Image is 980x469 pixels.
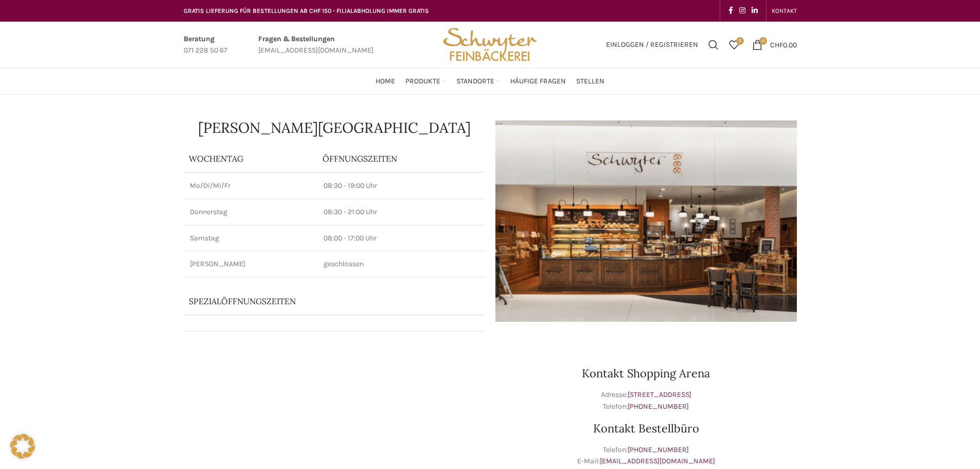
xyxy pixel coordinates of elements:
[628,445,689,454] a: [PHONE_NUMBER]
[190,181,311,191] p: Mo/Di/Mi/Fr
[600,457,715,465] a: [EMAIL_ADDRESS][DOMAIN_NAME]
[324,259,479,269] p: geschlossen
[456,77,494,86] span: Standorte
[184,120,485,135] h1: [PERSON_NAME][GEOGRAPHIC_DATA]
[495,389,797,412] p: Adresse: Telefon:
[376,71,395,92] a: Home
[405,77,440,86] span: Produkte
[725,4,736,18] a: Facebook social link
[510,71,566,92] a: Häufige Fragen
[190,259,311,269] p: [PERSON_NAME]
[184,33,227,57] a: Infobox link
[495,368,797,379] h3: Kontakt Shopping Arena
[456,71,500,92] a: Standorte
[184,7,429,14] span: GRATIS LIEFERUNG FÜR BESTELLUNGEN AB CHF 150 - FILIALABHOLUNG IMMER GRATIS
[749,4,761,18] a: Linkedin social link
[189,296,451,307] p: Spezialöffnungszeiten
[736,4,749,18] a: Instagram social link
[376,77,395,86] span: Home
[576,71,604,92] a: Stellen
[324,181,479,191] p: 08:30 - 19:00 Uhr
[190,207,311,217] p: Donnerstag
[703,34,724,55] a: Suchen
[495,444,797,467] p: Telefon: E-Mail:
[576,77,604,86] span: Stellen
[724,34,744,55] a: 0
[190,233,311,244] p: Samstag
[439,22,540,68] img: Bäckerei Schwyter
[767,1,802,21] div: Secondary navigation
[323,153,480,164] p: ÖFFNUNGSZEITEN
[628,390,691,399] a: [STREET_ADDRESS]
[510,77,566,86] span: Häufige Fragen
[324,207,479,217] p: 08:30 - 21:00 Uhr
[628,402,689,411] a: [PHONE_NUMBER]
[405,71,446,92] a: Produkte
[189,153,312,164] p: Wochentag
[606,41,698,48] span: Einloggen / Registrieren
[772,7,797,14] span: KONTAKT
[770,40,783,49] span: CHF
[724,34,744,55] div: Meine Wunschliste
[759,37,767,45] span: 0
[770,40,797,49] bdi: 0.00
[258,33,373,57] a: Infobox link
[736,37,744,45] span: 0
[324,233,479,244] p: 08:00 - 17:00 Uhr
[439,40,540,48] a: Site logo
[601,34,703,55] a: Einloggen / Registrieren
[772,1,797,21] a: KONTAKT
[495,423,797,434] h3: Kontakt Bestellbüro
[747,34,802,55] a: 0 CHF0.00
[179,71,802,92] div: Main navigation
